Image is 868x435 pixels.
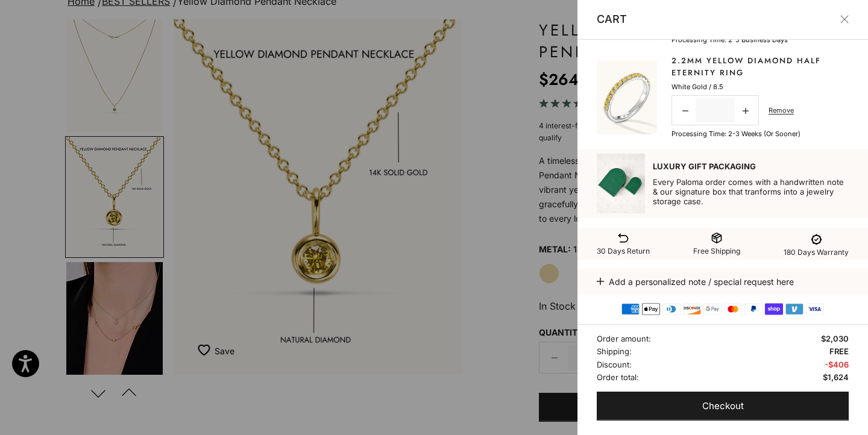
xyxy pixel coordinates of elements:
span: Free Shipping [693,246,740,255]
span: 180 Days Warranty [784,248,849,257]
img: #WhiteGold [597,60,657,134]
span: Shipping: [597,345,632,358]
img: shipping-box-01-svgrepo-com.svg [711,232,723,244]
span: -$406 [825,358,849,371]
span: $1,624 [823,371,849,384]
p: Cart [597,11,627,28]
span: Checkout [702,399,744,414]
p: Luxury Gift Packaging [653,161,849,171]
span: Discount: [597,358,632,371]
img: box_2.jpg [597,154,645,213]
p: Processing time: 2-3 weeks (or sooner) [671,128,800,139]
input: Change quantity [696,98,735,122]
span: $2,030 [821,333,849,345]
img: warranty-term-svgrepo-com.svg [808,231,825,248]
span: 30 Days Return [597,246,650,255]
button: Add a personalized note / special request here [597,269,849,295]
img: return-svgrepo-com.svg [617,232,629,244]
p: Every Paloma order comes with a handwritten note & our signature box that tranforms into a jewelr... [653,177,849,206]
a: 2.2mm Yellow Diamond Half Eternity Ring [671,55,849,78]
span: FREE [829,345,849,358]
span: Order amount: [597,333,651,345]
button: Checkout [597,392,849,421]
p: Processing time: 2-5 business days [671,34,788,45]
a: Remove [769,105,794,116]
p: White Gold / 8.5 [671,81,723,92]
span: Order total: [597,371,639,384]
